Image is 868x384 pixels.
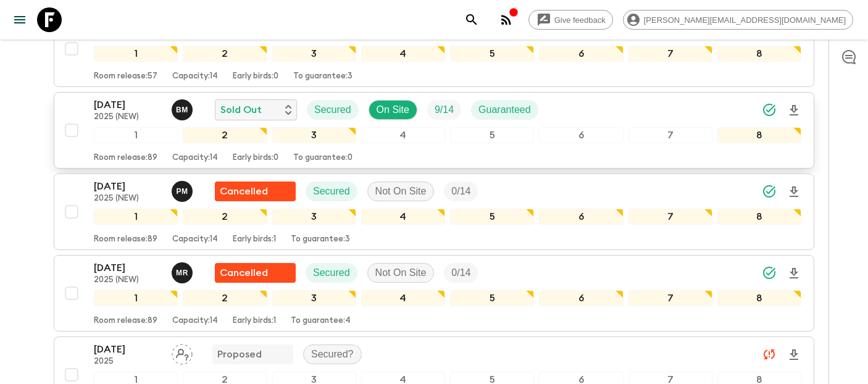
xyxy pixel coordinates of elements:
[291,235,350,244] p: To guarantee: 3
[94,357,162,367] p: 2025
[478,102,531,117] p: Guaranteed
[762,102,777,117] svg: Synced Successfully
[94,194,162,204] p: 2025 (NEW)
[787,185,801,199] svg: Download Onboarding
[272,290,356,306] div: 3
[172,99,195,120] button: BM
[183,127,267,143] div: 2
[311,347,354,362] p: Secured?
[450,290,534,306] div: 5
[215,182,296,201] div: Flash Pack cancellation
[172,185,195,194] span: Paula Medeiros
[220,102,262,117] p: Sold Out
[623,10,853,30] div: [PERSON_NAME][EMAIL_ADDRESS][DOMAIN_NAME]
[272,209,356,225] div: 3
[7,7,32,32] button: menu
[314,102,351,117] p: Secured
[94,72,157,81] p: Room release: 57
[94,342,162,357] p: [DATE]
[539,127,623,143] div: 6
[313,265,350,280] p: Secured
[369,100,417,120] div: On Site
[361,127,445,143] div: 4
[172,72,218,81] p: Capacity: 14
[367,263,435,283] div: Not On Site
[94,127,178,143] div: 1
[172,235,218,244] p: Capacity: 14
[375,265,427,280] p: Not On Site
[94,98,162,112] p: [DATE]
[367,182,435,201] div: Not On Site
[233,72,278,81] p: Early birds: 0
[176,268,188,278] p: M R
[306,263,357,283] div: Secured
[172,103,195,113] span: Bruno Melo
[762,184,777,199] svg: Synced Successfully
[717,209,801,225] div: 8
[528,10,613,30] a: Give feedback
[94,179,162,194] p: [DATE]
[172,266,195,276] span: Mario Rangel
[539,290,623,306] div: 6
[54,255,814,332] button: [DATE]2025 (NEW)Mario RangelFlash Pack cancellationSecuredNot On SiteTrip Fill12345678Room releas...
[628,46,712,62] div: 7
[306,182,357,201] div: Secured
[94,290,178,306] div: 1
[548,15,612,25] span: Give feedback
[183,290,267,306] div: 2
[539,209,623,225] div: 6
[94,209,178,225] div: 1
[539,46,623,62] div: 6
[628,127,712,143] div: 7
[172,181,195,202] button: PM
[762,265,777,280] svg: Synced Successfully
[176,186,188,196] p: P M
[628,290,712,306] div: 7
[451,265,470,280] p: 0 / 14
[787,348,801,362] svg: Download Onboarding
[94,261,162,275] p: [DATE]
[291,316,351,326] p: To guarantee: 4
[787,103,801,118] svg: Download Onboarding
[176,105,188,115] p: B M
[303,344,362,364] div: Secured?
[94,316,157,326] p: Room release: 89
[54,10,814,87] button: [DATE]2025 (NEW)Bruno MeloDepartedSecuredOn SiteTrip FillGuaranteed12345678Room release:57Capacit...
[172,316,218,326] p: Capacity: 14
[94,46,178,62] div: 1
[233,316,276,326] p: Early birds: 1
[54,173,814,250] button: [DATE]2025 (NEW)Paula MedeirosFlash Pack cancellationSecuredNot On SiteTrip Fill12345678Room rele...
[787,266,801,281] svg: Download Onboarding
[450,209,534,225] div: 5
[637,15,853,25] span: [PERSON_NAME][EMAIL_ADDRESS][DOMAIN_NAME]
[459,7,484,32] button: search adventures
[762,347,777,362] svg: Unable to sync - Check prices and secured
[172,262,195,283] button: MR
[375,184,427,199] p: Not On Site
[628,209,712,225] div: 7
[361,46,445,62] div: 4
[444,182,478,201] div: Trip Fill
[717,46,801,62] div: 8
[307,100,359,120] div: Secured
[172,153,218,163] p: Capacity: 14
[717,290,801,306] div: 8
[220,184,268,199] p: Cancelled
[272,127,356,143] div: 3
[233,153,278,163] p: Early birds: 0
[54,92,814,169] button: [DATE]2025 (NEW)Bruno MeloSold OutSecuredOn SiteTrip FillGuaranteed12345678Room release:89Capacit...
[435,102,454,117] p: 9 / 14
[94,275,162,285] p: 2025 (NEW)
[94,235,157,244] p: Room release: 89
[217,347,262,362] p: Proposed
[172,348,193,357] span: Assign pack leader
[444,263,478,283] div: Trip Fill
[233,235,276,244] p: Early birds: 1
[450,46,534,62] div: 5
[427,100,461,120] div: Trip Fill
[293,153,353,163] p: To guarantee: 0
[451,184,470,199] p: 0 / 14
[450,127,534,143] div: 5
[183,209,267,225] div: 2
[361,209,445,225] div: 4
